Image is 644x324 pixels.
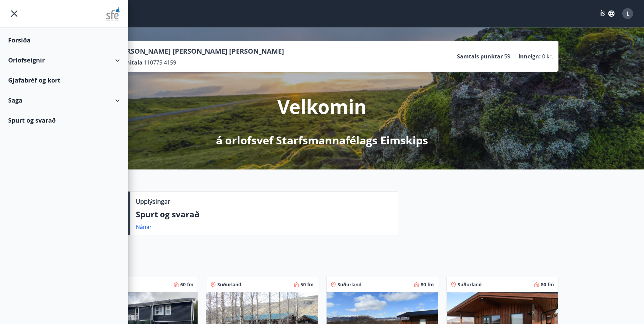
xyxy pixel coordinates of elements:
[144,59,176,66] span: 110775-4159
[541,281,554,288] span: 80 fm
[542,53,553,60] span: 0 kr.
[8,90,120,110] div: Saga
[518,53,541,60] p: Inneign :
[504,53,510,60] span: 59
[626,10,629,17] span: L
[457,53,503,60] p: Samtals punktar
[8,70,120,90] div: Gjafabréf og kort
[458,281,482,288] span: Suðurland
[421,281,434,288] span: 80 fm
[116,47,284,56] p: [PERSON_NAME] [PERSON_NAME] [PERSON_NAME]
[216,133,428,148] p: á orlofsvef Starfsmannafélags Eimskips
[116,59,143,66] p: Kennitala
[106,7,120,21] img: union_logo
[136,197,170,206] p: Upplýsingar
[300,281,314,288] span: 50 fm
[8,30,120,50] div: Forsíða
[277,93,367,119] p: Velkomin
[596,7,618,20] button: ÍS
[620,5,636,22] button: L
[8,50,120,70] div: Orlofseignir
[217,281,241,288] span: Suðurland
[136,209,392,220] p: Spurt og svarað
[8,7,20,20] button: menu
[136,223,152,231] a: Nánar
[337,281,362,288] span: Suðurland
[8,110,120,130] div: Spurt og svarað
[180,281,194,288] span: 60 fm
